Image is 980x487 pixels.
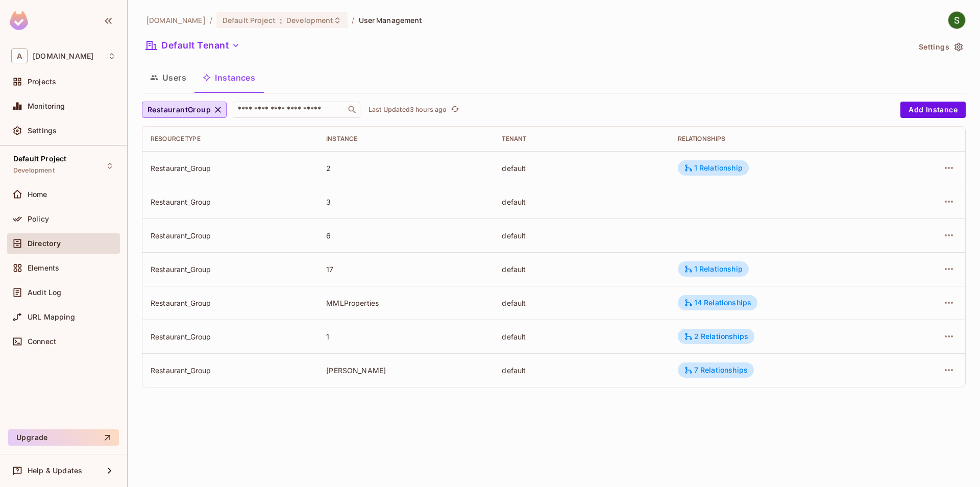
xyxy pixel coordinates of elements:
div: 1 Relationship [684,163,743,173]
span: : [279,16,283,25]
span: RestaurantGroup [148,104,211,116]
button: refresh [449,104,461,116]
span: Help & Updates [28,467,82,475]
span: Development [13,166,55,175]
span: Audit Log [28,288,61,297]
div: Tenant [502,135,661,143]
span: A [11,48,28,63]
button: Users [142,65,194,90]
span: Default Project [13,155,66,163]
div: 2 Relationships [684,332,748,341]
button: Instances [194,65,263,90]
span: Click to refresh data [447,104,461,116]
span: Policy [28,215,49,223]
span: Projects [28,78,56,86]
div: Relationships [678,135,882,143]
div: Restaurant_Group [151,366,310,375]
button: Upgrade [8,429,119,446]
div: Resource type [151,135,310,143]
li: / [210,15,212,25]
div: Restaurant_Group [151,332,310,342]
div: default [502,332,661,342]
div: Restaurant_Group [151,298,310,308]
div: default [502,264,661,274]
img: Shakti Seniyar [948,12,965,29]
div: default [502,298,661,308]
div: [PERSON_NAME] [326,366,485,375]
button: Add Instance [900,102,966,118]
span: Settings [28,127,57,135]
div: 6 [326,231,485,240]
div: Restaurant_Group [151,264,310,274]
div: Restaurant_Group [151,163,310,173]
div: 1 [326,332,485,342]
span: User Management [359,15,423,25]
div: 17 [326,264,485,274]
span: the active workspace [146,15,206,25]
div: 2 [326,163,485,173]
div: Restaurant_Group [151,197,310,207]
div: 14 Relationships [684,298,751,307]
button: RestaurantGroup [142,102,227,118]
div: default [502,366,661,375]
div: default [502,231,661,240]
span: URL Mapping [28,313,75,321]
li: / [352,15,354,25]
div: 1 Relationship [684,264,743,274]
span: Monitoring [28,102,65,110]
span: Default Project [223,15,276,25]
p: Last Updated 3 hours ago [369,106,447,114]
div: Restaurant_Group [151,231,310,240]
button: Settings [915,39,966,55]
div: 7 Relationships [684,366,748,375]
span: Connect [28,337,56,346]
span: Elements [28,264,59,272]
span: Directory [28,239,61,248]
span: refresh [451,105,459,115]
div: default [502,163,661,173]
div: Instance [326,135,485,143]
button: Default Tenant [142,37,244,54]
div: MMLProperties [326,298,485,308]
span: Home [28,190,47,199]
img: SReyMgAAAABJRU5ErkJggg== [10,11,28,30]
span: Development [286,15,333,25]
span: Workspace: allerin.com [33,52,93,60]
div: default [502,197,661,207]
div: 3 [326,197,485,207]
